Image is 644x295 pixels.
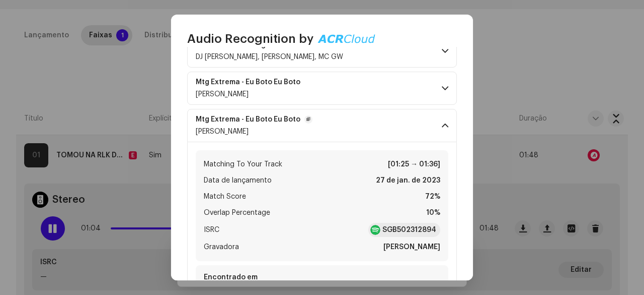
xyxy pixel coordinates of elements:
[383,241,440,253] strong: [PERSON_NAME]
[376,174,440,187] strong: 27 de jan. de 2023
[204,241,239,253] span: Gravadora
[426,207,440,219] strong: 10%
[187,31,313,47] span: Audio Recognition by
[382,225,436,235] strong: SGB502312894
[204,174,272,187] span: Data de lançamento
[196,78,300,86] strong: Mtg Extrema - Eu Boto Eu Boto
[196,128,249,135] span: DJ RAMON SP
[425,191,440,203] strong: 72%
[196,115,300,124] strong: Mtg Extrema - Eu Boto Eu Boto
[196,115,312,124] span: Mtg Extrema - Eu Boto Eu Boto
[200,269,444,285] div: Encontrado em
[204,207,270,219] span: Overlap Percentage
[204,224,219,236] span: ISRC
[187,34,457,68] p-accordion-header: Não Sou Pai de NinguémDJ [PERSON_NAME], [PERSON_NAME], MC GW
[204,191,246,203] span: Match Score
[196,78,312,86] span: Mtg Extrema - Eu Boto Eu Boto
[187,72,457,105] p-accordion-header: Mtg Extrema - Eu Boto Eu Boto[PERSON_NAME]
[204,158,282,170] span: Matching To Your Track
[196,91,249,98] span: DJ RAMON SP
[388,158,440,170] strong: [01:25 → 01:36]
[187,109,457,142] p-accordion-header: Mtg Extrema - Eu Boto Eu Boto[PERSON_NAME]
[196,53,343,61] span: DJ Bertolossi, MC Darlan, MC GW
